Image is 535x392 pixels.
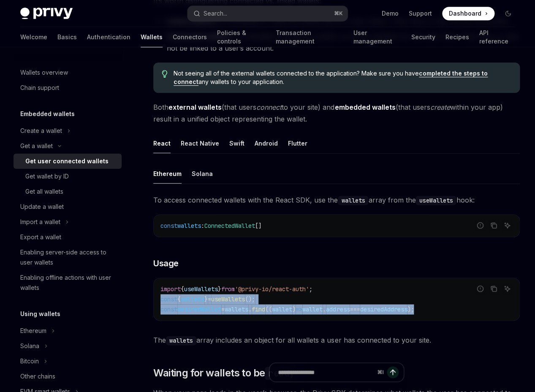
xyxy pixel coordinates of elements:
div: Update a wallet [20,202,64,212]
div: Create a wallet [20,126,62,136]
div: Get user connected wallets [25,156,109,166]
svg: Tip [162,70,168,78]
button: Toggle Create a wallet section [14,123,122,138]
span: const [160,295,177,303]
div: Get all wallets [25,187,63,197]
button: Ask AI [502,283,513,294]
div: Bitcoin [20,356,39,366]
a: Welcome [20,27,47,47]
span: address [326,305,350,313]
span: ; [309,285,312,293]
span: => [296,305,302,313]
a: Get all wallets [14,184,122,199]
button: Toggle Ethereum section [14,323,122,338]
div: Android [255,133,278,153]
div: Solana [20,341,39,351]
div: React [153,133,171,153]
button: Toggle Solana section [14,338,122,354]
div: Wallets overview [20,68,68,78]
a: Demo [382,9,399,18]
code: wallets [338,196,368,205]
a: Other chains [14,369,122,384]
span: desiredWallet [177,305,221,313]
a: Export a wallet [14,230,122,245]
div: Enabling offline actions with user wallets [20,273,117,293]
span: wallet [272,305,292,313]
button: Send message [387,366,399,378]
a: API reference [479,27,515,47]
em: connect [256,103,282,111]
button: Toggle Bitcoin section [14,354,122,369]
a: Basics [57,27,77,47]
div: Other chains [20,371,55,381]
div: Swift [229,133,244,153]
span: { [181,285,184,293]
a: Enabling offline actions with user wallets [14,270,122,295]
span: [] [255,222,262,230]
span: Usage [153,257,179,269]
span: } [204,295,208,303]
span: Not seeing all of the external wallets connected to the application? Make sure you have any walle... [174,69,511,86]
button: Report incorrect code [475,220,486,231]
code: wallets [166,336,196,345]
span: = [221,305,225,313]
span: : [201,222,204,230]
span: . [323,305,326,313]
span: desiredAddress [360,305,407,313]
div: Ethereum [20,326,46,336]
span: (); [245,295,255,303]
span: useWallets [184,285,218,293]
div: React Native [181,133,219,153]
span: ⌘ K [334,10,342,17]
div: Ethereum [153,164,182,184]
a: Dashboard [442,7,494,20]
button: Ask AI [502,220,513,231]
img: dark logo [20,8,73,19]
span: find [252,305,265,313]
a: Wallets [141,27,163,47]
span: === [350,305,360,313]
h5: Using wallets [20,309,60,319]
a: Get wallet by ID [14,169,122,184]
span: const [160,222,177,230]
a: Update a wallet [14,199,122,214]
button: Toggle Get a wallet section [14,138,122,154]
span: '@privy-io/react-auth' [235,285,309,293]
span: wallet [302,305,323,313]
span: import [160,285,181,293]
div: Get a wallet [20,141,53,151]
a: Chain support [14,80,122,95]
a: Enabling server-side access to user wallets [14,245,122,270]
span: wallets [181,295,204,303]
span: { [177,295,181,303]
button: Toggle Import a wallet section [14,214,122,230]
em: create [430,103,450,111]
button: Copy the contents from the code block [488,283,499,294]
span: (( [265,305,272,313]
h5: Embedded wallets [20,109,75,119]
div: Export a wallet [20,232,61,242]
span: } [218,285,221,293]
a: Recipes [445,27,469,47]
button: Copy the contents from the code block [488,220,499,231]
div: Import a wallet [20,217,60,227]
div: Solana [192,164,213,184]
a: Transaction management [276,27,343,47]
a: User management [353,27,401,47]
span: wallets [177,222,201,230]
span: = [208,295,211,303]
span: ) [292,305,296,313]
div: Flutter [288,133,307,153]
div: Chain support [20,83,59,93]
button: Toggle dark mode [501,7,515,20]
input: Ask a question... [278,363,374,381]
button: Report incorrect code [475,283,486,294]
div: Search... [204,8,227,19]
span: The array includes an object for all wallets a user has connected to your site. [153,334,520,346]
span: Both (that users to your site) and (that users within your app) result in a unified object repres... [153,101,520,125]
span: wallets [225,305,248,313]
a: Security [411,27,435,47]
span: useWallets [211,295,245,303]
strong: external wallets [168,103,222,111]
span: . [248,305,252,313]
